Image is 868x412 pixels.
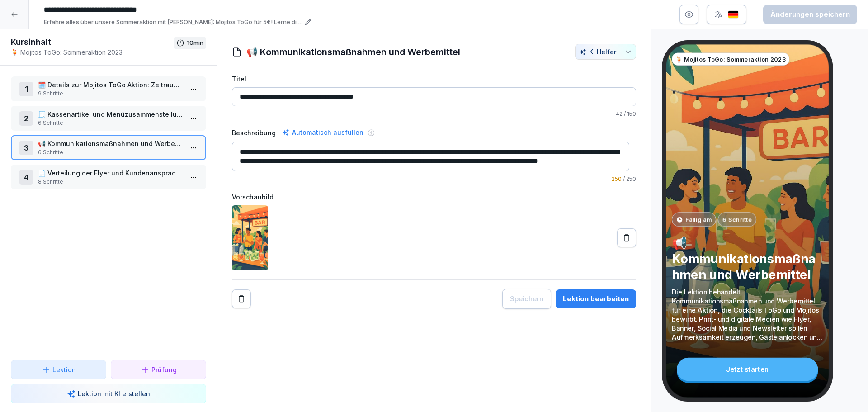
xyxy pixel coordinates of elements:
p: Lektion [52,365,76,374]
div: Automatisch ausfüllen [280,127,365,138]
label: Beschreibung [232,128,276,137]
button: Lektion mit KI erstellen [11,384,206,403]
div: 1 [19,82,33,96]
span: 250 [612,175,622,182]
div: 2🧾 Kassenartikel und Menüzusammenstellung6 Schritte [11,106,206,131]
button: KI Helfer [575,44,636,60]
div: 3📢 Kommunikationsmaßnahmen und Werbemittel6 Schritte [11,135,206,160]
p: Prüfung [151,365,177,374]
p: 10 min [187,38,203,47]
p: Fällig am [685,215,712,224]
button: Lektion bearbeiten [556,289,636,308]
p: 8 Schritte [38,178,183,186]
div: Jetzt starten [677,358,818,381]
p: Die Lektion behandelt Kommunikationsmaßnahmen und Werbemittel für eine Aktion, die Cocktails ToGo... [672,287,823,342]
p: / 150 [232,110,636,118]
p: 🍹 Mojitos ToGo: Sommeraktion 2023 [11,47,174,57]
span: 42 [616,110,623,117]
p: 🧾 Kassenartikel und Menüzusammenstellung [38,109,183,119]
div: 1🗓️ Details zur Mojitos ToGo Aktion: Zeitraum und Angebot9 Schritte [11,76,206,101]
p: Erfahre alles über unsere Sommeraktion mit [PERSON_NAME]: Mojitos ToGo für 5€! Lerne die Details ... [44,18,302,27]
div: 3 [19,141,33,155]
div: Speichern [510,294,543,304]
img: r7nshptn4os9wu23bg3ccsqy.png [232,205,268,270]
label: Titel [232,74,636,84]
div: Lektion bearbeiten [563,294,629,304]
button: Speichern [502,289,551,309]
p: 🍹 Mojitos ToGo: Sommeraktion 2023 [675,55,786,63]
div: KI Helfer [579,48,632,56]
p: 📄 Verteilung der Flyer und Kundenansprache [38,168,183,178]
p: / 250 [232,175,636,183]
p: 6 Schritte [722,215,752,224]
div: 4📄 Verteilung der Flyer und Kundenansprache8 Schritte [11,165,206,189]
div: 4 [19,170,33,185]
p: 📢 Kommunikationsmaßnahmen und Werbemittel [38,139,183,148]
button: Remove [232,289,251,308]
p: 6 Schritte [38,148,183,156]
p: 🗓️ Details zur Mojitos ToGo Aktion: Zeitraum und Angebot [38,80,183,90]
p: 📢 Kommunikationsmaßnahmen und Werbemittel [672,235,823,282]
div: 2 [19,111,33,126]
button: Lektion [11,360,106,379]
h1: 📢 Kommunikationsmaßnahmen und Werbemittel [246,45,460,59]
p: 9 Schritte [38,90,183,98]
p: 6 Schritte [38,119,183,127]
img: de.svg [728,10,739,19]
button: Änderungen speichern [763,5,857,24]
div: Änderungen speichern [770,9,850,19]
button: Prüfung [111,360,206,379]
p: Lektion mit KI erstellen [78,389,150,398]
h1: Kursinhalt [11,37,174,47]
label: Vorschaubild [232,192,636,202]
